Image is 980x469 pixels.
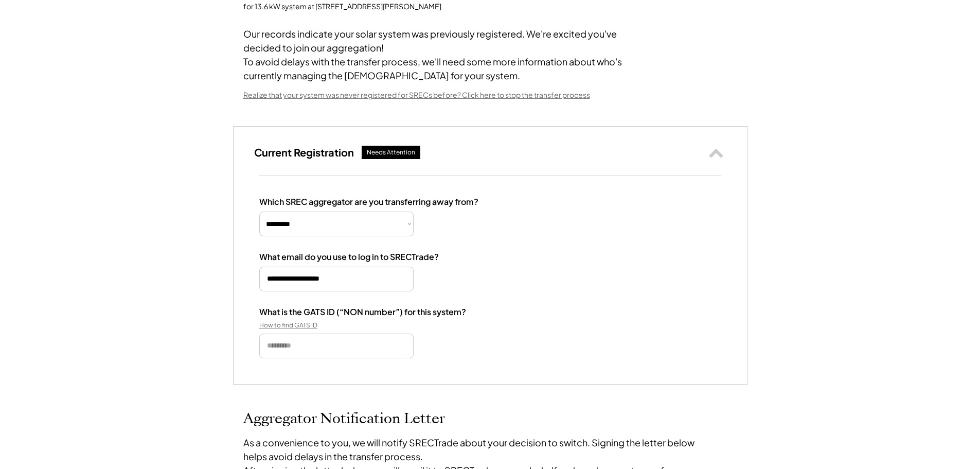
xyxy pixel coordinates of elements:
[243,410,737,428] h2: Aggregator Notification Letter
[243,2,441,12] div: for 13.6 kW system at [STREET_ADDRESS][PERSON_NAME]
[243,90,590,100] div: Realize that your system was never registered for SRECs before? Click here to stop the transfer p...
[243,27,655,82] div: Our records indicate your solar system was previously registered. We're excited you've decided to...
[259,321,362,329] div: How to find GATS ID
[259,307,466,318] div: What is the GATS ID (“NON number”) for this system?
[259,197,478,207] div: Which SREC aggregator are you transferring away from?
[254,146,354,159] h3: Current Registration
[259,252,439,263] div: What email do you use to log in to SRECTrade?
[367,148,415,157] div: Needs Attention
